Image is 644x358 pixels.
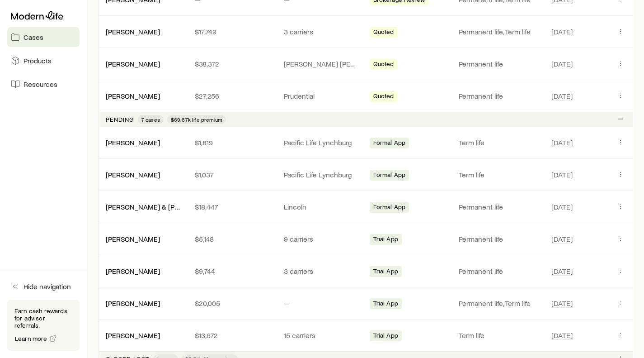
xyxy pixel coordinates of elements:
p: Pending [106,116,134,123]
p: Term life [459,170,541,179]
div: [PERSON_NAME] [106,170,160,180]
a: Cases [7,27,80,47]
a: [PERSON_NAME] [106,331,160,339]
span: Quoted [373,28,394,38]
span: Formal App [373,171,406,181]
p: Term life [459,138,541,147]
span: [DATE] [551,299,573,308]
span: 7 cases [141,116,160,123]
p: Term life [459,331,541,340]
p: — [284,299,358,308]
span: Trial App [373,332,398,341]
p: Permanent life [459,91,541,100]
a: Resources [7,74,80,94]
p: Prudential [284,91,358,100]
div: [PERSON_NAME] [106,138,160,148]
p: $1,037 [195,170,269,179]
div: [PERSON_NAME] [106,59,160,69]
a: [PERSON_NAME] & [PERSON_NAME] +1 [106,202,230,211]
p: Permanent life, Term life [459,299,541,308]
a: [PERSON_NAME] [106,267,160,275]
a: [PERSON_NAME] [106,91,160,100]
div: [PERSON_NAME] [106,267,160,276]
span: [DATE] [551,267,573,276]
p: 9 carriers [284,234,358,243]
div: [PERSON_NAME] [106,27,160,37]
p: $27,256 [195,91,269,100]
span: Products [24,56,52,65]
p: Permanent life [459,59,541,68]
span: Quoted [373,92,394,102]
p: Lincoln [284,202,358,211]
a: [PERSON_NAME] [106,170,160,179]
a: Products [7,51,80,71]
p: 15 carriers [284,331,358,340]
div: [PERSON_NAME] [106,299,160,308]
span: [DATE] [551,27,573,36]
p: $1,819 [195,138,269,147]
span: [DATE] [551,138,573,147]
p: [PERSON_NAME] [PERSON_NAME] [284,59,358,68]
a: [PERSON_NAME] [106,299,160,307]
span: [DATE] [551,91,573,100]
p: 3 carriers [284,27,358,36]
p: $17,749 [195,27,269,36]
span: $69.87k life premium [171,116,222,123]
a: [PERSON_NAME] [106,234,160,243]
span: [DATE] [551,170,573,179]
span: Cases [24,33,43,42]
p: $9,744 [195,267,269,276]
p: 3 carriers [284,267,358,276]
span: Trial App [373,235,398,245]
a: [PERSON_NAME] [106,138,160,147]
p: Permanent life [459,234,541,243]
a: [PERSON_NAME] [106,27,160,36]
span: [DATE] [551,234,573,243]
p: $38,372 [195,59,269,68]
p: Permanent life [459,202,541,211]
div: [PERSON_NAME] [106,234,160,244]
span: Trial App [373,267,398,277]
span: Learn more [15,335,47,342]
span: Resources [24,80,57,89]
span: [DATE] [551,202,573,211]
div: Earn cash rewards for advisor referrals.Learn more [7,300,80,351]
div: [PERSON_NAME] [106,331,160,340]
div: [PERSON_NAME] & [PERSON_NAME] +1 [106,202,180,212]
p: Pacific Life Lynchburg [284,138,358,147]
span: Formal App [373,139,406,148]
button: Hide navigation [7,277,80,296]
p: $18,447 [195,202,269,211]
p: $5,148 [195,234,269,243]
p: Earn cash rewards for advisor referrals. [14,307,72,329]
div: [PERSON_NAME] [106,91,160,101]
span: Hide navigation [24,282,71,291]
p: Pacific Life Lynchburg [284,170,358,179]
span: Formal App [373,203,406,213]
p: $20,005 [195,299,269,308]
a: [PERSON_NAME] [106,59,160,68]
span: [DATE] [551,59,573,68]
p: Permanent life, Term life [459,27,541,36]
span: Quoted [373,60,394,70]
p: $13,672 [195,331,269,340]
p: Permanent life [459,267,541,276]
span: [DATE] [551,331,573,340]
span: Trial App [373,300,398,309]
